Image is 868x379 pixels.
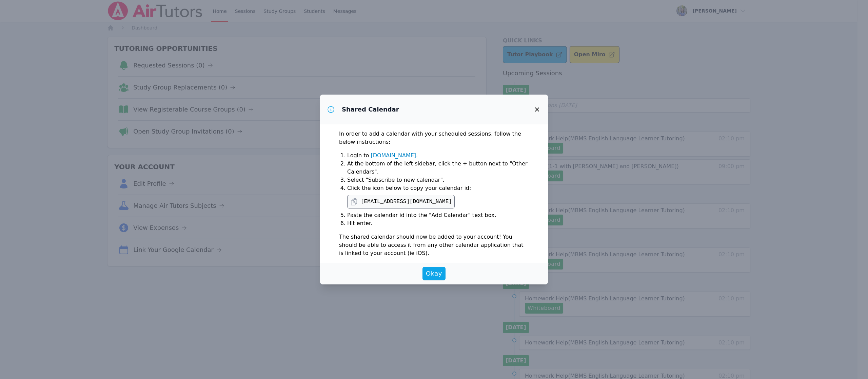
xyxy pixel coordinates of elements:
[339,130,529,146] p: In order to add a calendar with your scheduled sessions, follow the below instructions:
[347,211,529,219] li: Paste the calendar id into the "Add Calendar" text box.
[339,233,529,257] p: The shared calendar should now be added to your account! You should be able to access it from any...
[342,105,399,114] h3: Shared Calendar
[422,267,446,280] button: Okay
[347,160,529,176] li: At the bottom of the left sidebar, click the + button next to "Other Calendars".
[347,219,529,227] li: Hit enter.
[347,152,529,160] li: Login to .
[361,198,452,206] pre: [EMAIL_ADDRESS][DOMAIN_NAME]
[371,152,416,159] a: [DOMAIN_NAME]
[347,184,529,208] li: Click the icon below to copy your calendar id:
[426,269,442,278] span: Okay
[347,176,529,184] li: Select "Subscribe to new calendar".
